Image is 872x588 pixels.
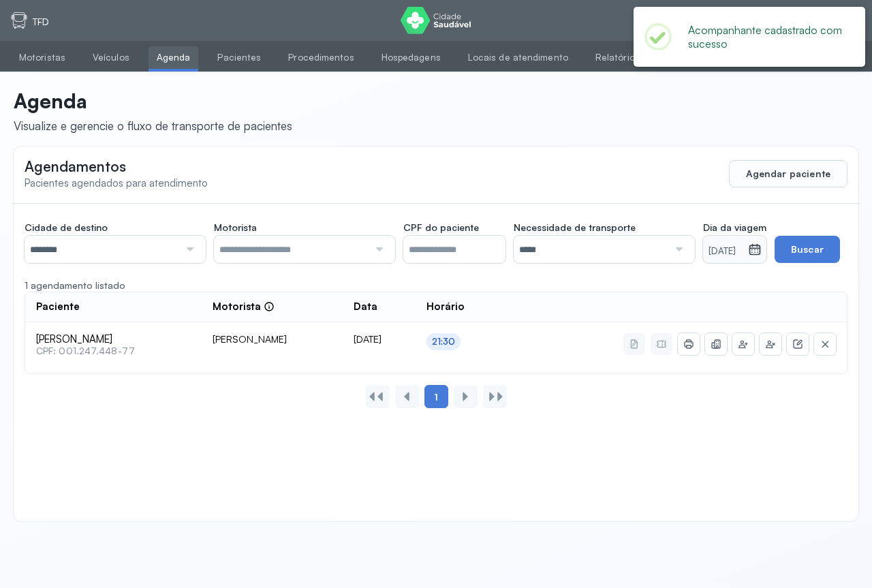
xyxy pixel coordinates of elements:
[84,46,138,69] a: Veículos
[11,12,27,29] img: tfd.svg
[775,236,840,263] button: Buscar
[460,46,576,69] a: Locais de atendimento
[36,345,191,357] span: CPF: 001.247.448-77
[514,221,636,234] span: Necessidade de transporte
[14,119,292,133] div: Visualize e gerencie o fluxo de transporte de pacientes
[373,46,449,69] a: Hospedagens
[36,300,80,313] span: Paciente
[688,23,843,50] h2: Acompanhante cadastrado com sucesso
[213,333,332,345] div: [PERSON_NAME]
[25,221,108,234] span: Cidade de destino
[354,333,405,345] div: [DATE]
[434,391,438,403] span: 1
[403,221,479,234] span: CPF do paciente
[14,89,292,113] p: Agenda
[213,300,275,313] div: Motorista
[209,46,269,69] a: Pacientes
[401,7,471,34] img: logo do Cidade Saudável
[214,221,257,234] span: Motorista
[280,46,362,69] a: Procedimentos
[25,157,126,175] span: Agendamentos
[25,176,208,189] span: Pacientes agendados para atendimento
[33,16,49,28] p: TFD
[729,160,847,187] button: Agendar paciente
[703,221,766,234] span: Dia da viagem
[354,300,377,313] span: Data
[708,245,743,258] small: [DATE]
[36,333,191,346] span: [PERSON_NAME]
[25,279,847,292] div: 1 agendamento listado
[587,46,648,69] a: Relatórios
[426,300,465,313] span: Horário
[432,336,456,347] div: 21:30
[11,46,74,69] a: Motoristas
[149,46,199,69] a: Agenda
